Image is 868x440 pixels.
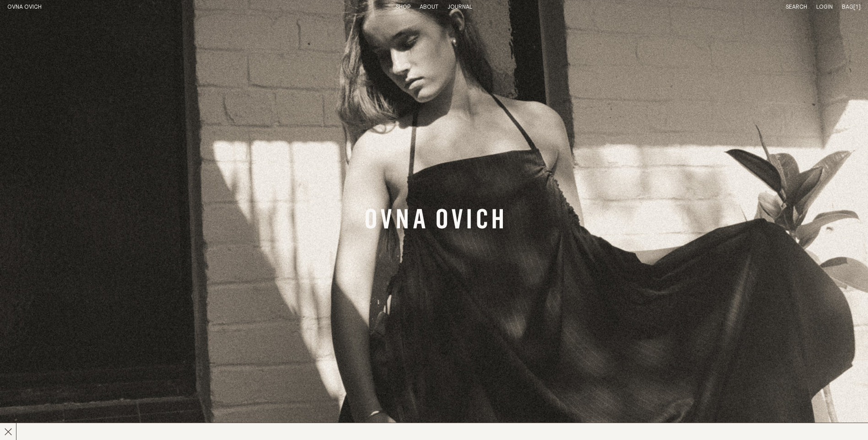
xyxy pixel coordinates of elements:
[396,4,410,10] a: Shop
[842,4,853,10] span: Bag
[366,209,503,231] a: Banner Link
[447,4,472,10] a: Journal
[853,4,861,10] span: [1]
[7,4,42,10] a: Home
[816,4,833,10] a: Login
[786,4,807,10] a: Search
[420,4,438,11] summary: About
